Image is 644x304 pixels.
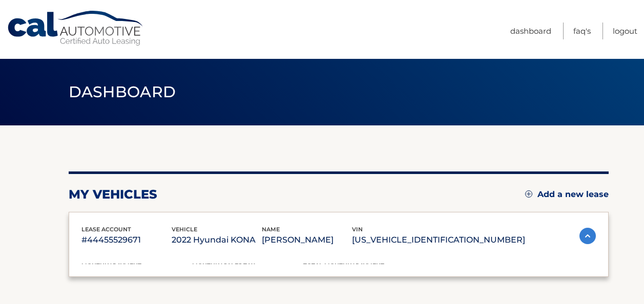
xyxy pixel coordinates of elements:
[352,226,363,233] span: vin
[69,187,157,202] h2: my vehicles
[613,23,637,39] a: Logout
[525,189,609,200] a: Add a new lease
[7,10,145,47] a: Cal Automotive
[81,233,172,247] p: #44455529671
[81,226,131,233] span: lease account
[579,228,596,244] img: accordion-active.svg
[262,226,280,233] span: name
[303,262,384,269] span: Total Monthly Payment
[262,233,352,247] p: [PERSON_NAME]
[81,262,141,269] span: Monthly Payment
[172,233,262,247] p: 2022 Hyundai KONA
[192,262,255,269] span: Monthly sales Tax
[352,233,525,247] p: [US_VEHICLE_IDENTIFICATION_NUMBER]
[510,23,551,39] a: Dashboard
[525,190,532,198] img: add.svg
[172,226,197,233] span: vehicle
[573,23,591,39] a: FAQ's
[69,82,176,101] span: Dashboard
